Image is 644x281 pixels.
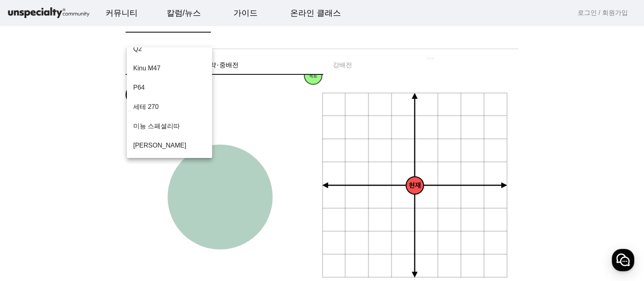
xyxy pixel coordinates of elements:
[133,102,206,112] span: 세테 270
[133,44,206,54] span: Q2
[133,64,206,73] span: Kinu M47
[104,214,155,234] a: 설정
[53,214,104,234] a: 대화
[124,226,134,233] span: 설정
[133,83,206,92] span: P64
[74,227,83,233] span: 대화
[133,141,206,150] span: [PERSON_NAME]
[2,214,53,234] a: 홈
[133,121,206,131] span: 미뇽 스페셜리따
[25,226,30,233] span: 홈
